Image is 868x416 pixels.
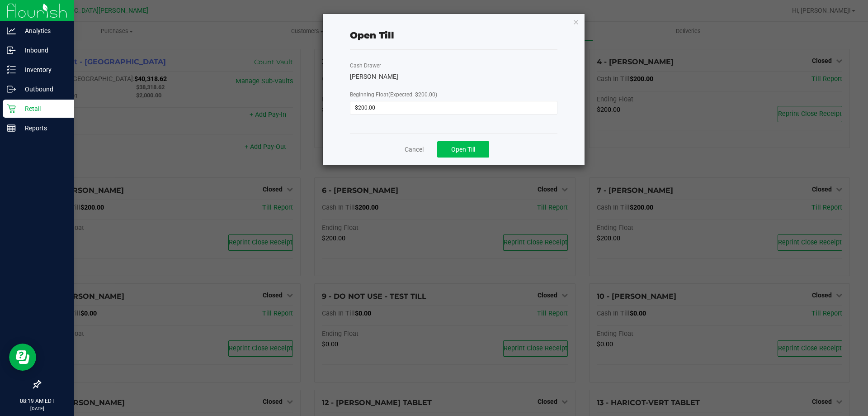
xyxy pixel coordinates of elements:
[7,124,16,133] inline-svg: Reports
[16,103,70,114] p: Retail
[350,29,394,42] div: Open Till
[7,46,16,55] inline-svg: Inbound
[16,84,70,95] p: Outbound
[7,65,16,74] inline-svg: Inventory
[16,123,70,134] p: Reports
[7,85,16,94] inline-svg: Outbound
[350,91,437,98] span: Beginning Float
[16,64,70,75] p: Inventory
[388,91,437,98] span: (Expected: $200.00)
[350,62,381,70] label: Cash Drawer
[405,145,424,154] a: Cancel
[4,405,70,412] p: [DATE]
[7,26,16,35] inline-svg: Analytics
[451,146,475,153] span: Open Till
[350,72,557,81] div: [PERSON_NAME]
[4,397,70,405] p: 08:19 AM EDT
[9,344,36,371] iframe: Resource center
[437,141,489,158] button: Open Till
[16,25,70,36] p: Analytics
[7,104,16,113] inline-svg: Retail
[16,45,70,56] p: Inbound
